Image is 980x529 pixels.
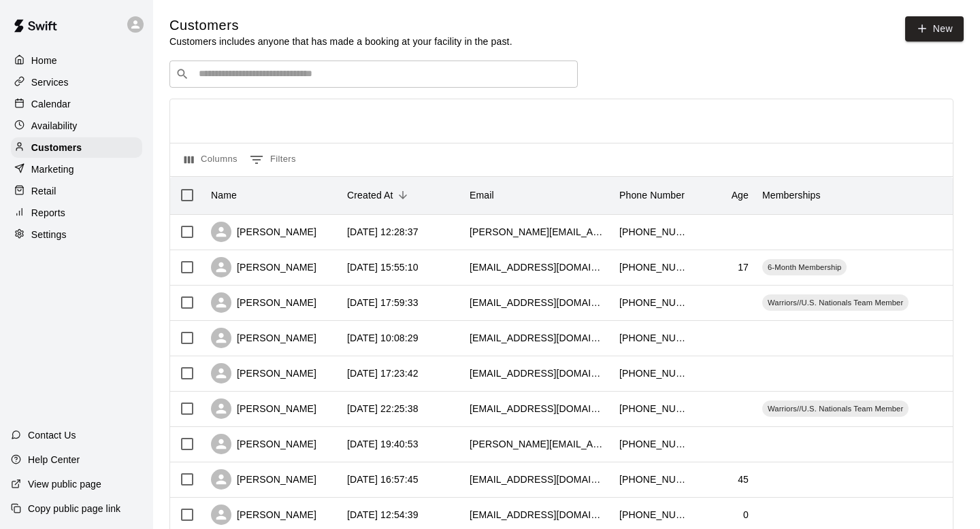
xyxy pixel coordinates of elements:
[470,176,494,214] div: Email
[31,163,74,176] p: Marketing
[347,437,419,451] div: 2025-09-02 19:40:53
[11,181,142,201] a: Retail
[762,262,847,273] span: 6-Month Membership
[211,505,316,525] div: [PERSON_NAME]
[738,473,749,486] div: 45
[28,477,101,491] p: View public page
[11,50,142,71] a: Home
[619,331,687,345] div: +15733098921
[181,149,241,171] button: Select columns
[347,331,419,345] div: 2025-09-06 10:08:29
[612,176,694,214] div: Phone Number
[31,184,56,198] p: Retail
[762,294,909,311] div: Warriors//U.S. Nationals Team Member
[619,437,687,451] div: +15738086025
[28,428,76,442] p: Contact Us
[347,366,419,380] div: 2025-09-04 17:23:42
[211,292,316,313] div: [PERSON_NAME]
[347,296,419,309] div: 2025-09-06 17:59:33
[31,97,71,111] p: Calendar
[762,403,909,414] span: Warriors//U.S. Nationals Team Member
[762,259,847,275] div: 6-Month Membership
[211,176,237,214] div: Name
[211,434,316,454] div: [PERSON_NAME]
[211,398,316,419] div: [PERSON_NAME]
[28,453,80,466] p: Help Center
[905,16,964,41] a: New
[169,35,512,48] p: Customers includes anyone that has made a booking at your facility in the past.
[31,54,57,67] p: Home
[11,137,142,158] a: Customers
[246,149,299,171] button: Show filters
[743,508,749,522] div: 0
[470,473,606,486] div: calgraves@gmail.com
[169,16,512,35] h5: Customers
[470,366,606,380] div: aricbremer@gmail.com
[347,176,393,214] div: Created At
[619,260,687,274] div: +15738816395
[755,176,960,214] div: Memberships
[340,176,463,214] div: Created At
[619,296,687,309] div: +15732301342
[347,402,419,415] div: 2025-09-03 22:25:38
[619,176,685,214] div: Phone Number
[762,176,821,214] div: Memberships
[211,363,316,383] div: [PERSON_NAME]
[347,508,419,522] div: 2025-09-02 12:54:39
[463,176,612,214] div: Email
[738,260,749,274] div: 17
[347,473,419,486] div: 2025-09-02 16:57:45
[619,508,687,522] div: +16309469592
[31,119,78,133] p: Availability
[470,437,606,451] div: amynicolemahoney@hotmail.com
[393,186,412,205] button: Sort
[211,257,316,277] div: [PERSON_NAME]
[31,141,82,154] p: Customers
[347,260,419,274] div: 2025-09-08 15:55:10
[762,297,909,308] span: Warriors//U.S. Nationals Team Member
[470,225,606,239] div: chris@columbiapoolandspa.com
[211,328,316,348] div: [PERSON_NAME]
[28,502,120,515] p: Copy public page link
[211,222,316,242] div: [PERSON_NAME]
[619,225,687,239] div: +15733566086
[169,61,578,88] div: Search customers by name or email
[619,402,687,415] div: +15738645114
[31,75,69,89] p: Services
[211,469,316,490] div: [PERSON_NAME]
[470,296,606,309] div: mnparker5@gmail.com
[470,260,606,274] div: terillbean@yahoo.com
[470,508,606,522] div: michaelcarrozza@comcast.net
[11,224,142,245] a: Settings
[31,228,67,241] p: Settings
[619,473,687,486] div: +15739991494
[694,176,755,214] div: Age
[619,366,687,380] div: +15733247431
[31,206,65,220] p: Reports
[470,402,606,415] div: annegregstonnichols@gmail.com
[11,159,142,180] a: Marketing
[732,176,749,214] div: Age
[11,72,142,92] a: Services
[11,203,142,223] a: Reports
[11,116,142,136] a: Availability
[347,225,419,239] div: 2025-09-09 12:28:37
[762,400,909,417] div: Warriors//U.S. Nationals Team Member
[204,176,340,214] div: Name
[11,94,142,114] a: Calendar
[470,331,606,345] div: tonypalmer021@gmail.com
